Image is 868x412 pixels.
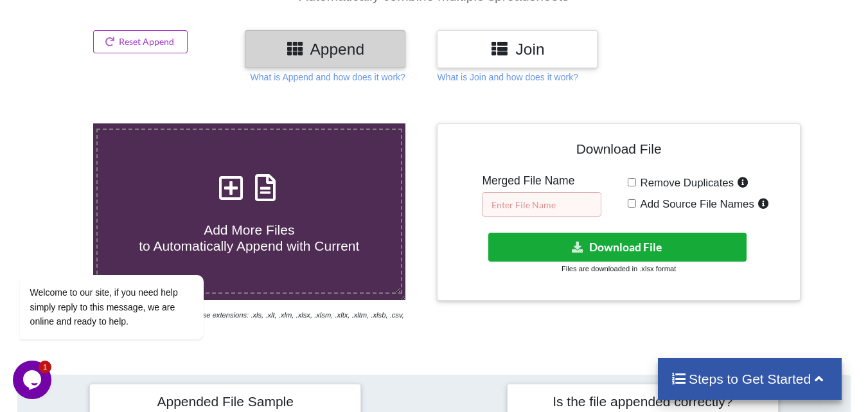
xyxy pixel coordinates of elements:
h3: Append [254,40,396,58]
small: Files are downloaded in .xlsx format [562,265,676,273]
h4: Steps to Get Started [671,371,829,387]
input: Enter File Name [482,192,601,217]
h4: Is the file appended correctly? [517,393,769,409]
button: Reset Append [93,30,188,53]
h4: Download File [447,133,790,170]
span: Remove Duplicates [636,177,734,189]
h4: Appended File Sample [99,393,351,411]
h5: Merged File Name [482,174,601,188]
span: Add More Files to Automatically Append with Current [139,222,359,253]
button: Download File [488,233,747,262]
h3: Join [447,40,588,58]
span: Add Source File Names [636,198,754,210]
p: What is Join and how does it work? [437,71,578,84]
iframe: chat widget [13,361,54,399]
iframe: chat widget [13,202,244,354]
p: What is Append and how does it work? [251,71,405,84]
i: You can select files with any of these extensions: .xls, .xlt, .xlm, .xlsx, .xlsm, .xltx, .xltm, ... [93,311,404,332]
